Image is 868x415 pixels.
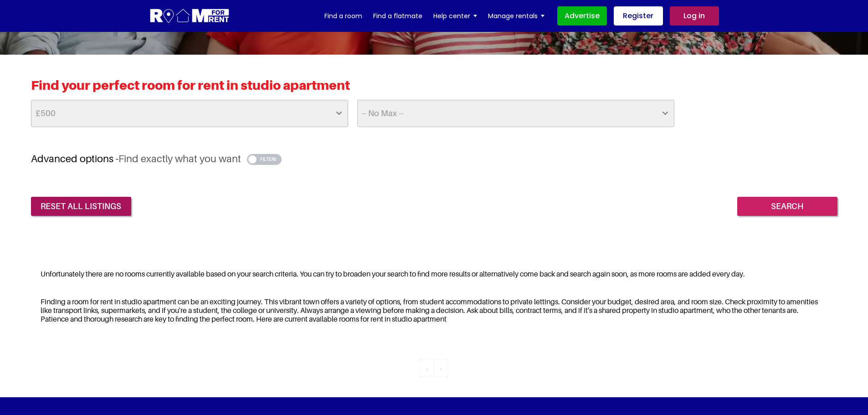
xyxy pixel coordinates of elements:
[324,9,362,23] a: Find a room
[31,292,837,330] div: Finding a room for rent in studio apartment can be an exciting journey. This vibrant town offers ...
[31,153,837,165] h3: Advanced options -
[670,6,719,26] a: Log in
[420,359,434,377] li: « Previous
[433,9,477,23] a: Help center
[614,6,663,26] a: Register
[31,197,131,216] a: reset all listings
[737,197,837,216] input: Search
[557,6,607,26] a: Advertise
[31,264,837,284] div: Unfortunately there are no rooms currently available based on your search criteria. You can try t...
[373,9,422,23] a: Find a flatmate
[149,8,230,25] img: Logo for Room for Rent, featuring a welcoming design with a house icon and modern typography
[434,359,448,377] li: « Previous
[31,77,837,100] h2: Find your perfect room for rent in studio apartment
[488,9,544,23] a: Manage rentals
[118,153,241,164] span: Find exactly what you want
